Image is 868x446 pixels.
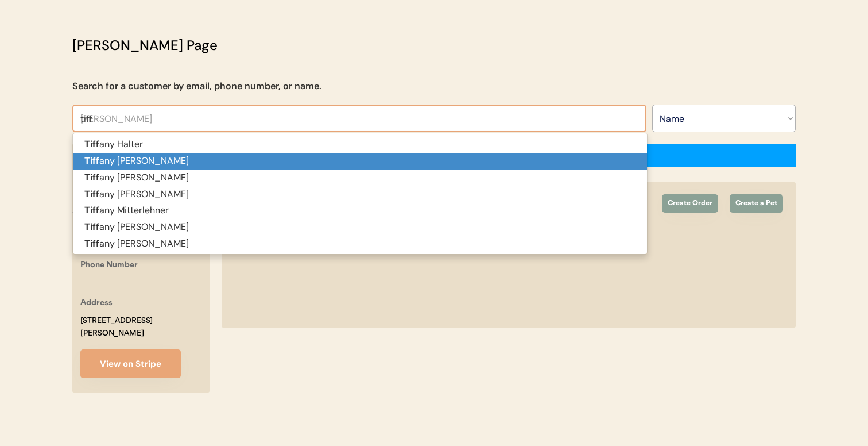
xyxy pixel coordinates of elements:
[84,171,99,183] strong: Tiff
[80,314,210,341] div: [STREET_ADDRESS][PERSON_NAME]
[72,35,218,56] div: [PERSON_NAME] Page
[84,138,99,150] strong: Tiff
[72,105,646,132] input: Search by name
[73,236,647,252] p: any [PERSON_NAME]
[73,153,647,170] p: any [PERSON_NAME]
[84,254,99,266] strong: Tiff
[662,194,718,213] button: Create Order
[84,221,99,233] strong: Tiff
[73,170,647,186] p: any [PERSON_NAME]
[84,188,99,200] strong: Tiff
[73,252,647,269] p: [PERSON_NAME]
[80,259,138,273] div: Phone Number
[84,155,99,167] strong: Tiff
[72,79,321,93] div: Search for a customer by email, phone number, or name.
[80,349,181,378] button: View on Stripe
[73,202,647,219] p: any Mitterlehner
[730,194,783,213] button: Create a Pet
[73,136,647,153] p: any Halter
[80,297,113,311] div: Address
[84,237,99,249] strong: Tiff
[84,204,99,216] strong: Tiff
[73,219,647,236] p: any [PERSON_NAME]
[73,186,647,203] p: any [PERSON_NAME]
